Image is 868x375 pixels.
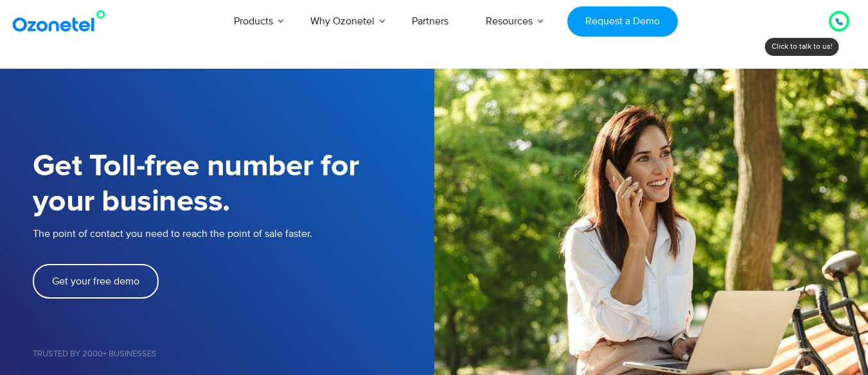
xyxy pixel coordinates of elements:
[52,276,139,286] span: Get your free demo
[33,350,434,358] h5: Trusted by 2000+ Businesses
[33,149,434,220] h1: Get Toll-free number for your business.
[567,6,677,37] a: Request a Demo
[33,226,434,241] p: The point of contact you need to reach the point of sale faster.
[33,264,159,299] a: Get your free demo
